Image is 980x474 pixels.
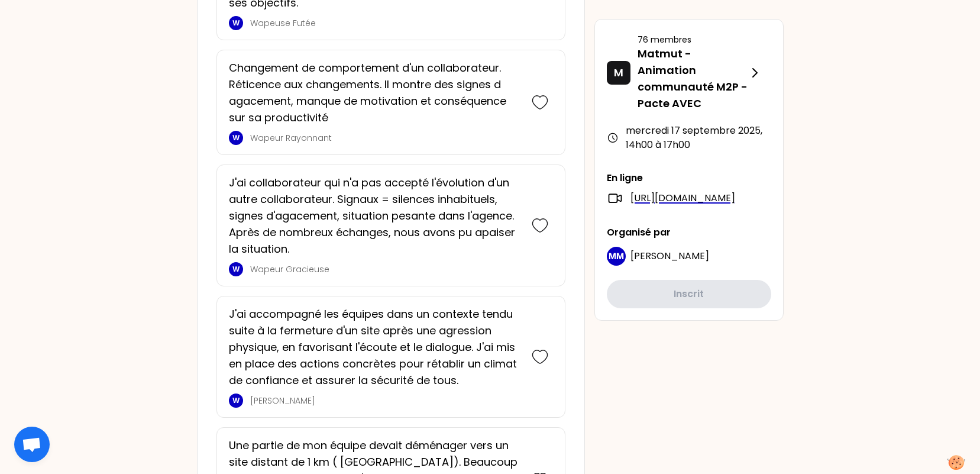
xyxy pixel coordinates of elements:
p: MM [609,250,624,262]
p: [PERSON_NAME] [250,395,520,407]
p: 76 membres [638,34,748,46]
p: Wapeur Rayonnant [250,132,520,144]
p: W [232,133,240,143]
p: Matmut - Animation communauté M2P - Pacte AVEC [638,46,748,112]
p: En ligne [607,171,771,185]
p: W [232,18,240,28]
p: M [614,65,623,81]
p: Wapeuse Futée [250,17,520,29]
div: Ouvrir le chat [14,427,50,462]
p: Changement de comportement d'un collaborateur. Réticence aux changements. Il montre des signes d ... [229,60,520,126]
a: [URL][DOMAIN_NAME] [630,191,735,205]
p: Wapeur Gracieuse [250,263,520,275]
p: J'ai collaborateur qui n'a pas accepté l'évolution d'un autre collaborateur. Signaux = silences i... [229,175,520,257]
p: J'ai accompagné les équipes dans un contexte tendu suite à la fermeture d'un site après une agres... [229,306,520,389]
p: Organisé par [607,225,771,240]
p: W [232,265,240,274]
div: mercredi 17 septembre 2025 , 14h00 à 17h00 [607,124,771,152]
button: Inscrit [607,280,771,308]
span: [PERSON_NAME] [630,249,709,263]
p: W [232,396,240,405]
